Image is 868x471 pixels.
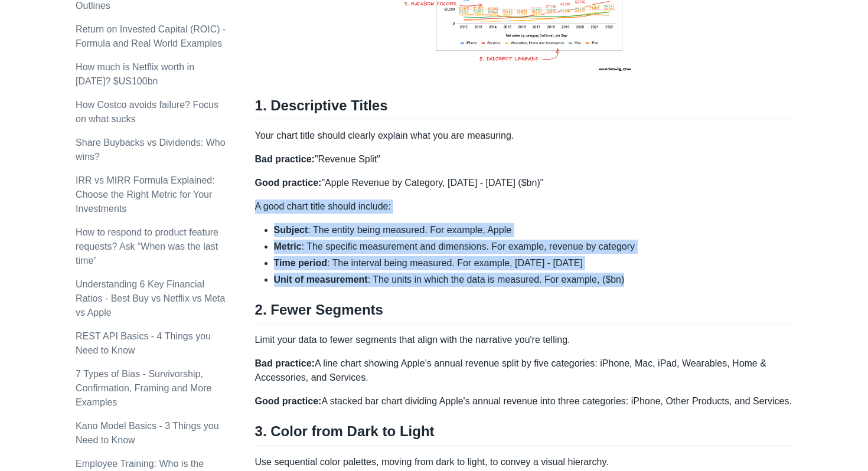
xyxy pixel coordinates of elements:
[76,62,194,86] a: How much is Netflix worth in [DATE]? $US100bn
[274,273,792,287] li: : The units in which the data is measured. For example, ($bn)
[76,24,226,48] a: Return on Invested Capital (ROIC) - Formula and Real World Examples
[76,100,218,124] a: How Costco avoids failure? Focus on what sucks
[255,423,792,445] h2: 3. Color from Dark to Light
[274,241,302,251] strong: Metric
[274,256,792,270] li: : The interval being measured. For example, [DATE] - [DATE]
[76,421,219,445] a: Kano Model Basics - 3 Things you Need to Know
[255,199,792,214] p: A good chart title should include:
[274,225,308,235] strong: Subject
[255,129,792,143] p: Your chart title should clearly explain what you are measuring.
[255,358,315,368] strong: Bad practice:
[255,394,792,408] p: A stacked bar chart dividing Apple's annual revenue into three categories: iPhone, Other Products...
[274,223,792,237] li: : The entity being measured. For example, Apple
[255,154,315,164] strong: Bad practice:
[255,356,792,385] p: A line chart showing Apple's annual revenue split by five categories: iPhone, Mac, iPad, Wearable...
[274,240,792,254] li: : The specific measurement and dimensions. For example, revenue by category
[255,333,792,347] p: Limit your data to fewer segments that align with the narrative you're telling.
[76,279,225,318] a: Understanding 6 Key Financial Ratios - Best Buy vs Netflix vs Meta vs Apple
[76,175,215,214] a: IRR vs MIRR Formula Explained: Choose the Right Metric for Your Investments
[76,331,211,355] a: REST API Basics - 4 Things you Need to Know
[76,369,211,407] a: 7 Types of Bias - Survivorship, Confirmation, Framing and More Examples
[255,152,792,166] p: "Revenue Split"
[255,176,792,190] p: "Apple Revenue by Category, [DATE] - [DATE] ($bn)"
[255,178,322,188] strong: Good practice:
[255,301,792,323] h2: 2. Fewer Segments
[255,455,792,469] p: Use sequential color palettes, moving from dark to light, to convey a visual hierarchy.
[255,396,322,406] strong: Good practice:
[274,274,368,284] strong: Unit of measurement
[255,97,792,119] h2: 1. Descriptive Titles
[76,227,218,266] a: How to respond to product feature requests? Ask “When was the last time”
[76,138,225,162] a: Share Buybacks vs Dividends: Who wins?
[274,258,327,268] strong: Time period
